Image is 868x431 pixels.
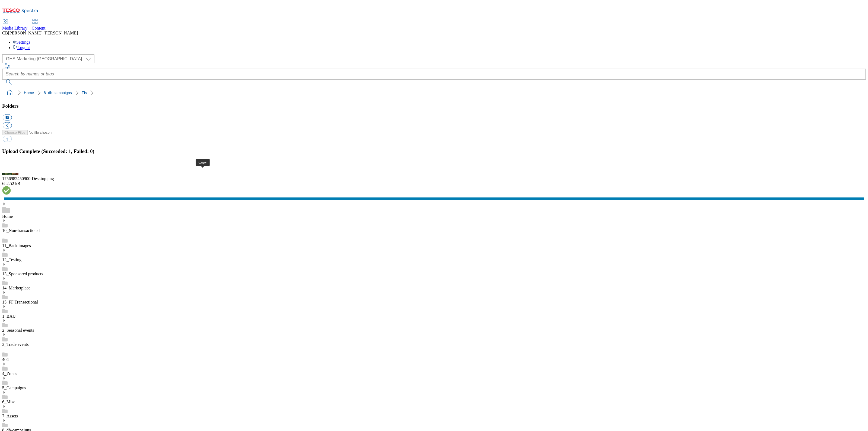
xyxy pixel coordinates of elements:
h3: Folders [2,103,866,109]
a: Content [32,19,46,31]
a: 3_Trade events [2,342,29,347]
a: Home [2,214,13,219]
a: home [5,88,14,97]
img: preview [2,173,18,175]
a: 12_Testing [2,257,21,262]
span: Content [32,26,46,30]
a: Logout [13,45,30,50]
a: 10_Non-transactional [2,228,40,233]
nav: breadcrumb [2,88,866,98]
a: 404 [2,357,9,362]
a: 7_Assets [2,414,18,418]
a: FIs [82,91,87,95]
a: 5_Campaigns [2,385,26,390]
a: 13_Sponsored products [2,272,43,276]
h3: Upload Complete (Succeeded: 1, Failed: 0) [2,148,866,154]
div: 1756982450900-Desktop.png [2,176,866,181]
a: 8_dh-campaigns [44,91,72,95]
div: 682.52 kB [2,181,866,186]
a: 14_Marketplace [2,286,30,290]
a: Media Library [2,19,27,31]
a: 4_Zones [2,371,17,376]
a: 6_Misc [2,400,15,404]
a: Settings [13,40,30,44]
a: 11_Back images [2,243,31,248]
span: Media Library [2,26,27,30]
a: 2_Seasonal events [2,328,34,333]
a: 15_FF Transactional [2,300,38,304]
a: 1_BAU [2,314,16,318]
span: [PERSON_NAME] [PERSON_NAME] [8,31,78,35]
input: Search by names or tags [2,69,866,79]
a: Home [24,91,34,95]
span: CB [2,31,8,35]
